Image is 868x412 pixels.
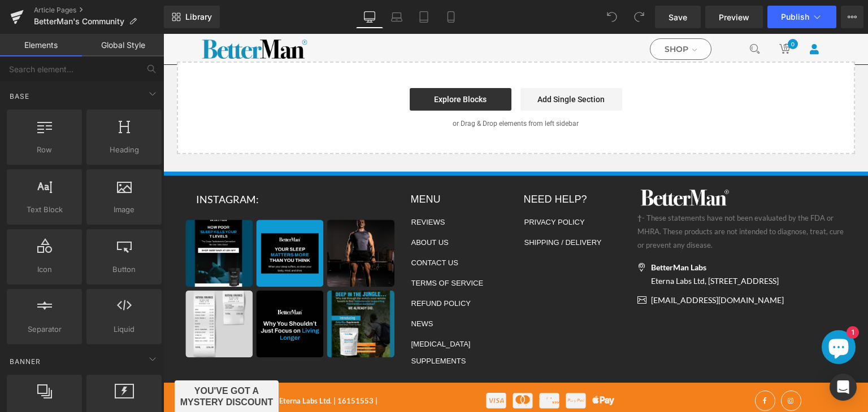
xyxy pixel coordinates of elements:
a: Tablet [410,6,437,28]
span: Liquid [90,323,158,335]
a: Mobile [437,6,465,28]
span: Library [185,12,212,22]
span: Heading [90,144,158,156]
span: BetterMan's Community [34,17,124,26]
span: Base [8,91,31,102]
span: Icon [10,264,79,275]
span: Separator [10,323,79,335]
inbox-online-store-chat: Shopify online store chat [655,296,696,333]
span: Preview [719,11,749,23]
span: Save [669,11,687,23]
div: Open Intercom Messenger [830,374,857,401]
span: Text Block [10,204,79,216]
span: Banner [8,356,42,367]
button: Undo [601,6,623,28]
a: Preview [705,6,763,28]
a: Explore Blocks [246,54,348,77]
p: or Drag & Drop elements from left sidebar [32,86,674,94]
button: Redo [628,6,650,28]
a: Article Pages [34,6,164,15]
span: Button [90,264,158,275]
span: Publish [781,12,809,21]
a: New Library [164,6,220,28]
a: Desktop [356,6,383,28]
span: Image [90,204,158,216]
button: More [841,6,863,28]
button: Publish [767,6,836,28]
a: Laptop [383,6,410,28]
a: Global Style [82,34,164,56]
span: Row [10,144,79,156]
a: Add Single Section [357,54,459,77]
